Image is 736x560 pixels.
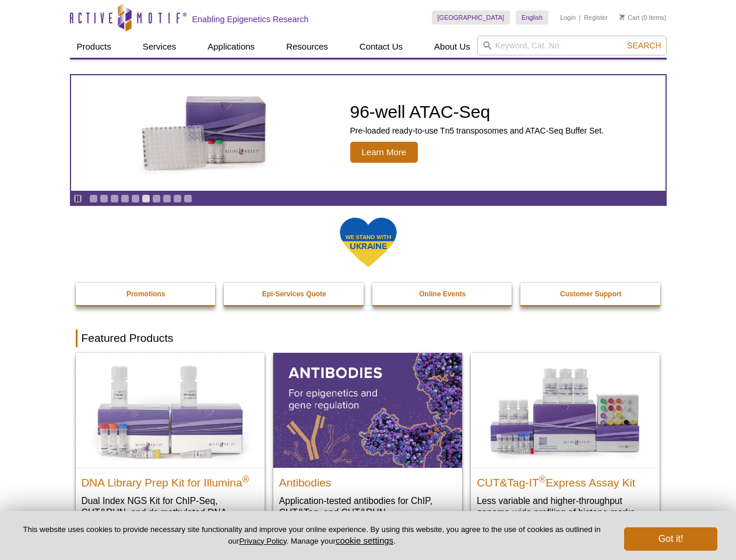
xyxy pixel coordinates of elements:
p: Less variable and higher-throughput genome-wide profiling of histone marks​. [477,495,654,519]
h2: 96-well ATAC-Seq [350,103,604,121]
a: Resources [279,36,335,58]
sup: ® [539,474,546,484]
button: Search [624,40,664,51]
p: Application-tested antibodies for ChIP, CUT&Tag, and CUT&RUN. [279,495,456,519]
p: Dual Index NGS Kit for ChIP-Seq, CUT&RUN, and ds methylated DNA assays. [82,495,259,530]
img: All Antibodies [273,353,462,467]
h2: Antibodies [279,471,456,489]
img: Active Motif Kit photo [132,89,277,177]
a: DNA Library Prep Kit for Illumina DNA Library Prep Kit for Illumina® Dual Index NGS Kit for ChIP-... [76,353,265,541]
p: This website uses cookies to provide necessary site functionality and improve your online experie... [19,524,605,547]
a: Promotions [76,283,217,305]
a: Go to slide 7 [152,194,161,203]
p: Pre-loaded ready-to-use Tn5 transposomes and ATAC-Seq Buffer Set. [350,125,604,136]
a: CUT&Tag-IT® Express Assay Kit CUT&Tag-IT®Express Assay Kit Less variable and higher-throughput ge... [471,353,660,530]
a: English [516,10,548,24]
strong: Online Events [419,290,466,298]
a: Go to slide 1 [89,194,98,203]
input: Keyword, Cat. No. [477,36,667,55]
a: Login [560,13,576,22]
li: (0 items) [619,10,667,24]
a: Epi-Services Quote [224,283,365,305]
span: Learn More [350,142,418,163]
a: Go to slide 5 [131,194,140,203]
a: Privacy Policy [239,537,286,545]
a: Go to slide 9 [173,194,182,203]
h2: CUT&Tag-IT Express Assay Kit [477,471,654,489]
img: DNA Library Prep Kit for Illumina [76,353,265,467]
sup: ® [242,474,249,484]
a: Go to slide 4 [121,194,129,203]
h2: DNA Library Prep Kit for Illumina [82,471,259,489]
a: [GEOGRAPHIC_DATA] [432,10,510,24]
a: Active Motif Kit photo 96-well ATAC-Seq Pre-loaded ready-to-use Tn5 transposomes and ATAC-Seq Buf... [71,75,665,191]
a: Online Events [372,283,513,305]
a: Go to slide 3 [110,194,119,203]
a: Toggle autoplay [73,194,82,203]
button: cookie settings [336,535,393,545]
strong: Epi-Services Quote [262,290,326,298]
a: All Antibodies Antibodies Application-tested antibodies for ChIP, CUT&Tag, and CUT&RUN. [273,353,462,530]
a: Customer Support [520,283,661,305]
strong: Promotions [126,290,165,298]
a: Contact Us [353,36,410,58]
li: | [579,10,581,24]
a: Services [136,36,184,58]
img: Your Cart [619,14,625,20]
a: Go to slide 6 [142,194,150,203]
a: Go to slide 2 [100,194,108,203]
h2: Enabling Epigenetics Research [192,14,309,24]
img: CUT&Tag-IT® Express Assay Kit [471,353,660,467]
img: We Stand With Ukraine [339,216,397,268]
article: 96-well ATAC-Seq [71,75,665,191]
a: Products [70,36,118,58]
h2: Featured Products [76,330,661,347]
button: Got it! [624,527,717,551]
a: Register [584,13,608,22]
a: Cart [619,13,640,22]
a: Go to slide 8 [163,194,171,203]
span: Search [627,41,661,50]
a: About Us [427,36,477,58]
a: Go to slide 10 [184,194,192,203]
a: Applications [200,36,262,58]
strong: Customer Support [560,290,621,298]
